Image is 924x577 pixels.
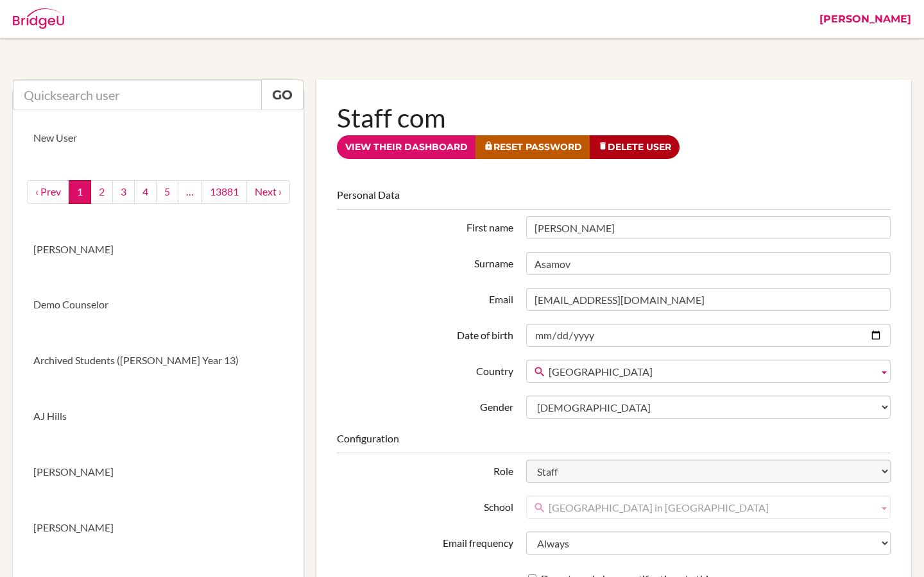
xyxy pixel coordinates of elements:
[13,79,262,110] input: Quicksearch user
[90,180,113,204] a: 2
[261,79,304,110] a: Go
[330,216,519,235] label: First name
[69,180,91,204] a: 1
[13,333,304,389] a: Archived Students ([PERSON_NAME] Year 13)
[134,180,157,204] a: 4
[330,324,519,343] label: Date of birth
[337,431,891,453] legend: Configuration
[201,180,247,204] a: 13881
[337,135,476,159] a: View their dashboard
[178,180,202,204] a: …
[156,180,178,204] a: 5
[13,222,304,278] a: [PERSON_NAME]
[330,496,519,515] label: School
[330,396,519,415] label: Gender
[112,180,135,204] a: 3
[549,360,873,383] span: [GEOGRAPHIC_DATA]
[27,180,69,204] a: ‹ Prev
[549,496,873,519] span: [GEOGRAPHIC_DATA] in [GEOGRAPHIC_DATA]
[13,277,304,333] a: Demo Counselor
[13,110,304,166] a: New User
[13,500,304,556] a: [PERSON_NAME]
[330,460,519,479] label: Role
[330,252,519,271] label: Surname
[13,8,64,29] img: Bridge-U
[13,389,304,444] a: AJ Hills
[13,444,304,500] a: [PERSON_NAME]
[590,135,680,159] a: Delete User
[330,288,519,307] label: Email
[246,180,290,204] a: next
[337,188,891,210] legend: Personal Data
[330,531,519,551] label: Email frequency
[475,135,590,159] a: Reset Password
[337,100,891,135] h1: Staff com
[330,360,519,379] label: Country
